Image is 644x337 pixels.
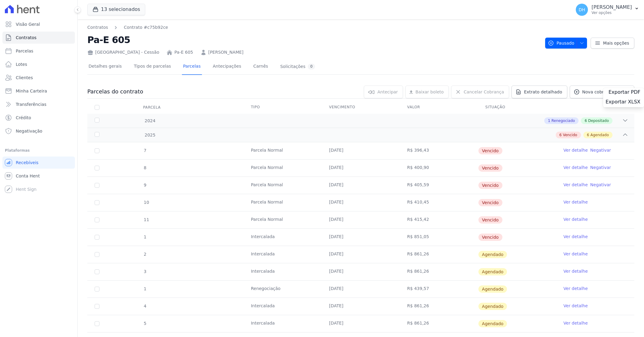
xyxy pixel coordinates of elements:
a: Ver detalhe [563,303,588,309]
span: Lotes [16,61,27,67]
a: Nova cobrança avulsa [570,86,634,98]
span: Agendado [478,320,507,327]
span: Vencido [478,234,502,241]
span: Contratos [16,35,36,41]
td: R$ 415,42 [400,211,478,228]
td: [DATE] [322,263,400,280]
span: Parcelas [16,48,33,54]
span: 6 [585,118,587,123]
th: Vencimento [322,101,400,114]
td: [DATE] [322,315,400,332]
span: Clientes [16,75,33,81]
a: Exportar XLSX [605,99,642,106]
span: Vencido [478,164,502,172]
span: Visão Geral [16,21,40,27]
a: Solicitações0 [279,59,316,75]
span: 7 [143,148,146,153]
span: Agendado [590,132,609,138]
th: Tipo [243,101,322,114]
td: Parcela Normal [243,142,322,159]
a: Parcelas [2,45,75,57]
a: Contratos [87,24,108,31]
a: Ver detalhe [563,216,588,222]
div: [GEOGRAPHIC_DATA] - Cessão [87,49,159,56]
a: Recebíveis [2,157,75,169]
a: Ver detalhe [563,251,588,257]
td: [DATE] [322,281,400,298]
input: default [95,269,99,274]
a: Pa-E 605 [174,49,193,56]
a: Visão Geral [2,18,75,30]
a: Lotes [2,58,75,70]
a: Ver detalhe [563,320,588,326]
a: Contratos [2,32,75,44]
input: default [95,304,99,309]
td: R$ 861,26 [400,298,478,315]
a: Negativar [590,182,611,187]
span: Recebíveis [16,160,39,166]
span: Agendado [478,268,507,275]
span: Renegociado [552,118,575,123]
td: [DATE] [322,211,400,228]
span: Agendado [478,303,507,310]
div: Solicitações [280,64,315,69]
span: 10 [143,200,149,205]
span: Transferências [16,101,46,107]
a: Ver detalhe [563,234,588,240]
span: Exportar PDF [609,89,640,95]
span: Extrato detalhado [524,89,562,95]
td: Parcela Normal [243,194,322,211]
button: 13 selecionados [87,4,145,15]
td: R$ 861,26 [400,246,478,263]
td: Intercalada [243,246,322,263]
span: Vencido [478,199,502,206]
span: Nova cobrança avulsa [582,89,629,95]
a: Carnês [252,59,269,75]
a: Conta Hent [2,170,75,182]
input: default [95,321,99,326]
span: DH [579,8,585,12]
input: default [95,200,99,205]
span: 2 [143,252,146,257]
span: 9 [143,183,146,187]
input: default [95,287,99,292]
td: R$ 439,57 [400,281,478,298]
td: Intercalada [243,263,322,280]
span: Pausado [548,38,574,49]
span: 11 [143,217,149,222]
span: Vencido [563,132,577,138]
p: [PERSON_NAME] [592,4,632,10]
nav: Breadcrumb [87,24,168,31]
span: 8 [143,165,146,170]
button: Pausado [545,38,587,49]
td: R$ 861,26 [400,315,478,332]
td: Renegociação [243,281,322,298]
input: default [95,252,99,257]
span: Mais opções [603,40,629,46]
span: Agendado [478,251,507,258]
td: Parcela Normal [243,177,322,194]
td: Intercalada [243,229,322,246]
input: default [95,166,99,170]
td: [DATE] [322,246,400,263]
td: R$ 396,43 [400,142,478,159]
span: Exportar XLSX [605,99,640,105]
span: Vencido [478,182,502,189]
td: [DATE] [322,229,400,246]
a: Contrato #c75b92ce [124,24,168,31]
span: Vencido [478,147,502,154]
span: 6 [587,132,589,138]
button: DH [PERSON_NAME] Ver opções [571,1,644,18]
a: Minha Carteira [2,85,75,97]
td: R$ 861,26 [400,263,478,280]
td: Intercalada [243,298,322,315]
td: [DATE] [322,160,400,177]
a: Ver detalhe [563,164,588,170]
span: Depositado [588,118,609,123]
td: Parcela Normal [243,160,322,177]
span: 1 [143,234,146,239]
a: Detalhes gerais [87,59,123,75]
h3: Parcelas do contrato [87,88,143,95]
a: [PERSON_NAME] [208,49,243,56]
a: Negativar [590,165,611,170]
